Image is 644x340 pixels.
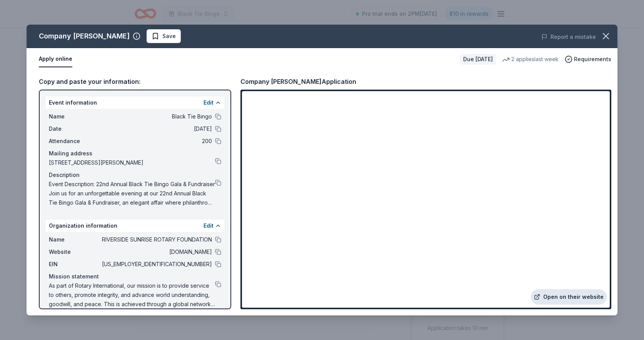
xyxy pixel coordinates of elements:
div: 2 applies last week [502,55,559,64]
span: EIN [49,260,100,269]
span: RIVERSIDE SUNRISE ROTARY FOUNDATION [100,235,212,244]
div: Copy and paste your information: [39,77,231,87]
span: Attendance [49,137,100,146]
span: Website [49,247,100,257]
span: Date [49,124,100,133]
button: Report a mistake [541,32,596,42]
button: Save [147,29,181,43]
span: 200 [100,137,212,146]
button: Requirements [565,55,611,64]
div: Event information [46,97,224,109]
div: Organization information [46,220,224,232]
span: Name [49,235,100,244]
span: As part of Rotary International, our mission is to provide service to others, promote integrity, ... [49,281,215,309]
button: Edit [204,221,214,230]
a: Open on their website [531,289,607,305]
button: Apply online [39,51,72,67]
div: Description [49,170,221,180]
div: Company [PERSON_NAME] Application [240,77,356,87]
div: Company [PERSON_NAME] [39,30,130,42]
div: Due [DATE] [460,54,496,65]
button: Edit [204,98,214,107]
span: Black Tie Bingo [100,112,212,121]
span: Event Description: 22nd Annual Black Tie Bingo Gala & Fundraiser Join us for an unforgettable eve... [49,180,215,207]
div: Mission statement [49,272,221,281]
span: Save [162,32,176,41]
span: [US_EMPLOYER_IDENTIFICATION_NUMBER] [100,260,212,269]
span: Name [49,112,100,121]
span: [DATE] [100,124,212,133]
span: [STREET_ADDRESS][PERSON_NAME] [49,158,215,167]
div: Mailing address [49,149,221,158]
span: [DOMAIN_NAME] [100,247,212,257]
span: Requirements [574,55,611,64]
